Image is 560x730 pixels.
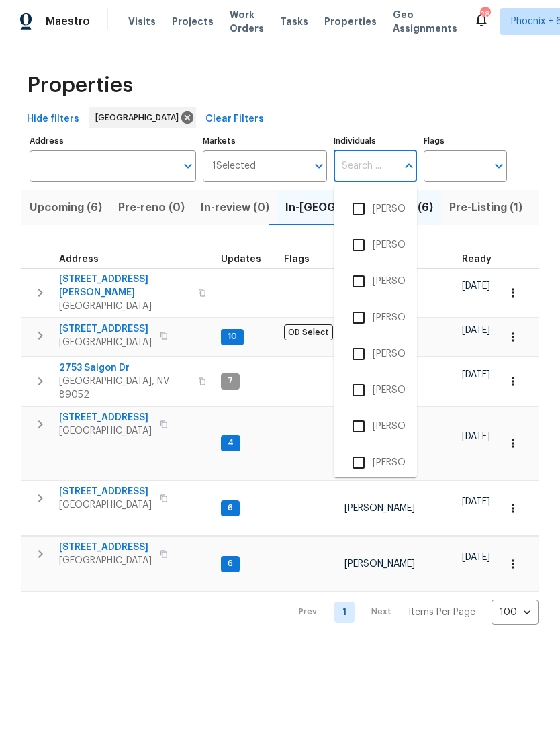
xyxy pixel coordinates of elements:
p: Items Per Page [408,606,475,619]
span: Flags [284,255,310,264]
span: [STREET_ADDRESS] [59,411,152,424]
span: Work Orders [230,8,264,35]
span: [GEOGRAPHIC_DATA] [95,111,184,124]
span: In-review (0) [201,198,269,217]
span: Hide filters [27,111,79,128]
span: [STREET_ADDRESS] [59,485,152,498]
button: Open [179,156,197,175]
span: [DATE] [462,326,490,335]
div: [GEOGRAPHIC_DATA] [89,107,196,128]
span: Pre-Listing (1) [449,198,522,217]
li: [PERSON_NAME] [344,376,406,404]
span: Maestro [46,15,90,28]
span: [DATE] [462,370,490,379]
label: Markets [203,137,328,145]
span: [GEOGRAPHIC_DATA] [59,336,152,349]
button: Close [400,156,418,175]
span: Properties [27,79,133,92]
span: 10 [222,331,242,343]
span: [GEOGRAPHIC_DATA] [59,498,152,512]
span: OD Select [284,324,333,340]
span: Projects [172,15,214,28]
span: [STREET_ADDRESS][PERSON_NAME] [59,273,190,300]
span: [STREET_ADDRESS] [59,322,152,336]
li: [PERSON_NAME] [344,449,406,477]
span: 6 [222,502,238,514]
span: [DATE] [462,553,490,562]
span: Upcoming (6) [30,198,102,217]
span: 4 [222,437,239,449]
span: [GEOGRAPHIC_DATA] [59,300,190,313]
li: [PERSON_NAME] [344,340,406,368]
span: [STREET_ADDRESS] [59,541,152,554]
li: [PERSON_NAME] [344,231,406,259]
li: [PERSON_NAME] [344,267,406,295]
span: Visits [128,15,156,28]
span: Updates [221,255,261,264]
div: 100 [492,595,539,630]
span: 6 [222,558,238,569]
span: Clear Filters [205,111,264,128]
button: Open [489,156,508,175]
span: [GEOGRAPHIC_DATA] [59,424,152,438]
span: [PERSON_NAME] [344,559,415,569]
li: [PERSON_NAME] [344,195,406,223]
li: [PERSON_NAME] [344,304,406,332]
span: Tasks [280,17,308,26]
span: Pre-reno (0) [118,198,185,217]
span: 2753 Saigon Dr [59,361,190,375]
span: 7 [222,375,238,387]
span: [GEOGRAPHIC_DATA] [59,554,152,567]
button: Open [310,156,328,175]
span: 1 Selected [212,161,256,172]
span: Properties [324,15,377,28]
span: [GEOGRAPHIC_DATA], NV 89052 [59,375,190,402]
button: Clear Filters [200,107,269,132]
nav: Pagination Navigation [286,600,539,625]
a: Goto page 1 [334,602,355,623]
label: Address [30,137,196,145]
input: Search ... [334,150,397,182]
span: [DATE] [462,497,490,506]
span: In-[GEOGRAPHIC_DATA] (6) [285,198,433,217]
label: Individuals [334,137,417,145]
span: [DATE] [462,281,490,291]
span: Ready [462,255,492,264]
li: [PERSON_NAME] [344,412,406,441]
label: Flags [424,137,507,145]
div: 28 [480,8,489,21]
button: Hide filters [21,107,85,132]
span: [PERSON_NAME] [344,504,415,513]
div: Earliest renovation start date (first business day after COE or Checkout) [462,255,504,264]
span: Geo Assignments [393,8,457,35]
span: [DATE] [462,432,490,441]
span: Address [59,255,99,264]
